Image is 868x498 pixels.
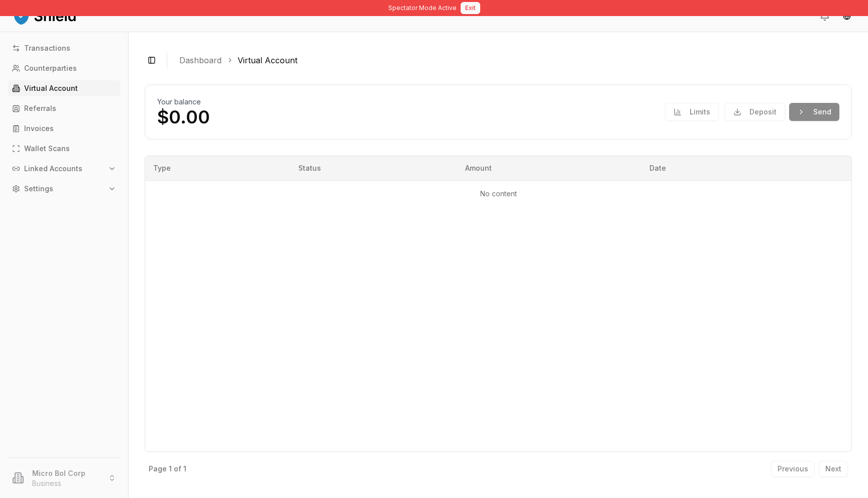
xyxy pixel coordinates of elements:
a: Virtual Account [8,80,120,96]
p: Referrals [24,105,56,112]
a: Virtual Account [238,54,297,66]
p: of [174,465,181,472]
p: Transactions [24,45,70,52]
a: Wallet Scans [8,141,120,157]
p: Settings [24,185,53,192]
p: Invoices [24,125,54,132]
button: Settings [8,181,120,197]
th: Date [641,156,782,180]
p: No content [153,189,843,199]
p: Page [149,465,167,472]
a: Counterparties [8,60,120,76]
span: Spectator Mode Active [388,4,457,12]
a: Dashboard [179,54,222,66]
button: Linked Accounts [8,161,120,177]
th: Status [290,156,457,180]
p: Counterparties [24,65,77,72]
h2: Your balance [157,97,201,107]
nav: breadcrumb [179,54,844,66]
p: Virtual Account [24,85,78,92]
p: Wallet Scans [24,145,70,152]
p: $0.00 [157,107,210,127]
a: Invoices [8,120,120,137]
p: Linked Accounts [24,165,82,172]
a: Transactions [8,40,120,56]
button: Exit [461,2,480,14]
th: Type [145,156,290,180]
p: 1 [183,465,186,472]
th: Amount [457,156,641,180]
p: 1 [169,465,172,472]
a: Referrals [8,100,120,116]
